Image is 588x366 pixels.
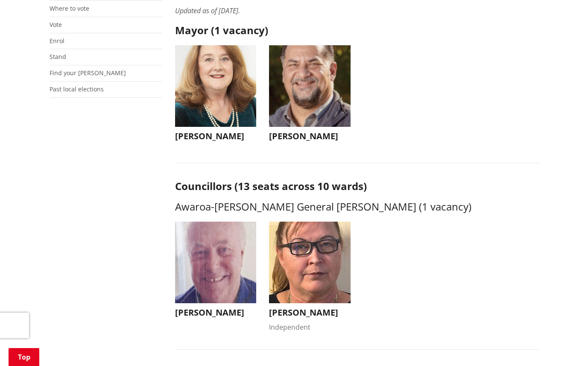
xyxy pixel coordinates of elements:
h3: Awaroa-[PERSON_NAME] General [PERSON_NAME] (1 vacancy) [175,201,539,213]
strong: Councillors (13 seats across 10 wards) [175,179,367,193]
h3: [PERSON_NAME] [269,307,351,318]
a: Past local elections [50,85,104,93]
button: [PERSON_NAME] [269,45,351,146]
strong: Mayor (1 vacancy) [175,23,268,37]
h3: [PERSON_NAME] [175,131,257,141]
a: Enrol [50,37,64,45]
button: [PERSON_NAME] [175,45,257,146]
div: Independent [269,322,351,332]
img: WO-M__BECH_A__EWN4j [269,45,351,127]
h3: [PERSON_NAME] [269,131,351,141]
button: [PERSON_NAME] Independent [269,222,351,332]
a: Top [9,348,39,366]
a: Find your [PERSON_NAME] [50,69,126,77]
img: WO-W-AM__RUTHERFORD_A__U4tuY [269,222,351,303]
a: Vote [50,20,62,29]
a: Where to vote [50,4,89,12]
iframe: Messenger Launcher [549,330,579,361]
button: [PERSON_NAME] [175,222,257,322]
h3: [PERSON_NAME] [175,307,257,318]
img: WO-M__CHURCH_J__UwGuY [175,45,257,127]
em: Updated as of [DATE]. [175,6,240,15]
img: WO-W-AM__THOMSON_P__xVNpv [175,222,257,303]
a: Stand [50,53,66,61]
